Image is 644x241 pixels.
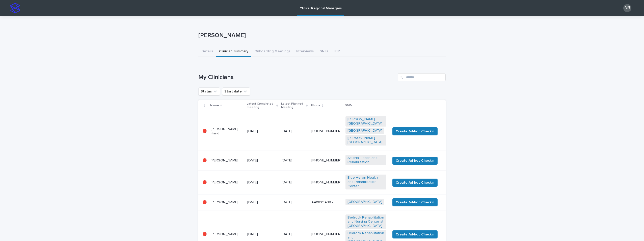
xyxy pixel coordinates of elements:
button: PIP [331,46,343,57]
div: NR [623,4,631,12]
button: Create Ad-hoc Checkin [392,127,438,135]
p: [DATE] [247,158,278,163]
a: [PHONE_NUMBER] [311,181,341,184]
a: [PHONE_NUMBER] [311,129,341,133]
button: Details [198,46,216,57]
button: Create Ad-hoc Checkin [392,230,438,238]
button: Create Ad-hoc Checkin [392,198,438,206]
a: [GEOGRAPHIC_DATA] [347,200,382,204]
p: Latest Planned Meeting [281,101,305,110]
p: 🔴 [202,158,207,163]
p: Name [210,103,219,108]
a: Astoria Health and Rehabilitation [347,156,384,164]
p: [DATE] [282,129,307,133]
button: Clinician Summary [216,46,251,57]
tr: 🔴[PERSON_NAME] Hand[DATE][DATE][PHONE_NUMBER][PERSON_NAME][GEOGRAPHIC_DATA] [GEOGRAPHIC_DATA] [PE... [198,112,446,151]
button: Onboarding Meetings [251,46,293,57]
span: Create Ad-hoc Checkin [396,232,434,237]
p: [DATE] [247,180,278,185]
p: [PERSON_NAME] [198,32,444,39]
p: [PERSON_NAME] [211,158,243,163]
p: [DATE] [282,180,307,185]
button: Status [198,87,220,95]
span: Create Ad-hoc Checkin [396,180,434,185]
a: [PERSON_NAME][GEOGRAPHIC_DATA] [347,117,384,126]
p: [DATE] [282,232,307,236]
p: 🔴 [202,232,207,236]
p: 🔴 [202,180,207,185]
p: SNFs [345,103,353,108]
span: Create Ad-hoc Checkin [396,129,434,134]
span: Create Ad-hoc Checkin [396,200,434,205]
p: [DATE] [247,129,278,133]
p: 🔴 [202,129,207,133]
tr: 🔴[PERSON_NAME][DATE][DATE]4408294385[GEOGRAPHIC_DATA] Create Ad-hoc Checkin [198,195,446,210]
a: Blue Heron Health and Rehabilitation Center [347,176,384,188]
button: Start date [222,87,250,95]
p: [PERSON_NAME] [211,232,243,236]
a: Bedrock Rehabilitation and Nursing Center at [GEOGRAPHIC_DATA] [347,215,384,228]
p: 🔴 [202,200,207,205]
p: [PERSON_NAME] [211,180,243,185]
button: Create Ad-hoc Checkin [392,157,438,165]
p: [PERSON_NAME] [211,200,243,205]
tr: 🔴[PERSON_NAME][DATE][DATE][PHONE_NUMBER]Blue Heron Health and Rehabilitation Center Create Ad-hoc... [198,171,446,195]
a: 4408294385 [311,201,333,204]
a: [PHONE_NUMBER] [311,232,341,236]
input: Search [398,73,446,81]
img: stacker-logo-s-only.png [10,3,20,13]
button: Create Ad-hoc Checkin [392,179,438,187]
p: [DATE] [247,232,278,236]
p: [PERSON_NAME] Hand [211,127,243,136]
span: Create Ad-hoc Checkin [396,158,434,163]
p: [DATE] [282,200,307,205]
p: Phone [311,103,320,108]
p: [DATE] [282,158,307,163]
a: [PERSON_NAME][GEOGRAPHIC_DATA] [347,136,384,144]
tr: 🔴[PERSON_NAME][DATE][DATE][PHONE_NUMBER]Astoria Health and Rehabilitation Create Ad-hoc Checkin [198,151,446,171]
p: [DATE] [247,200,278,205]
p: Latest Completed meeting [247,101,275,110]
button: Interviews [293,46,317,57]
h1: My Clinicians [198,74,396,81]
a: [PHONE_NUMBER] [311,159,341,162]
button: SNFs [317,46,331,57]
a: [GEOGRAPHIC_DATA] [347,129,382,133]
